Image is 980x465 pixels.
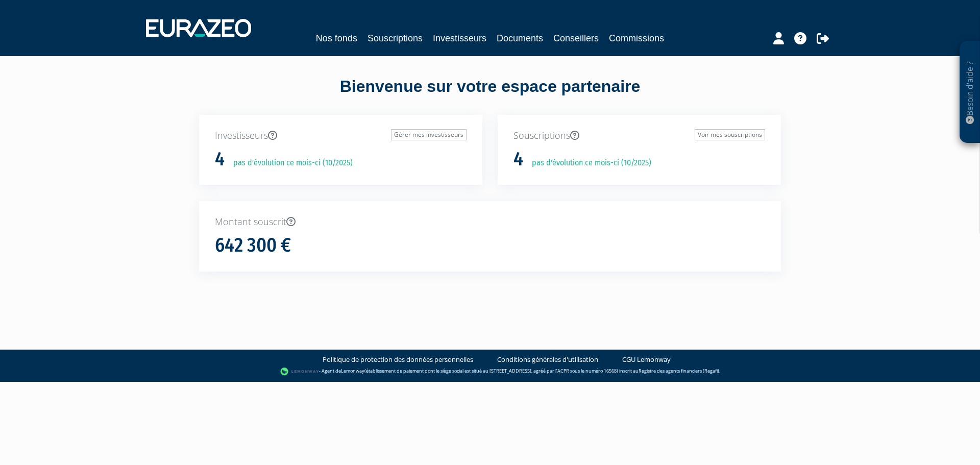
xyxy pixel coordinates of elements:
[639,368,719,374] a: Registre des agents financiers (Regafi)
[215,235,291,256] h1: 642 300 €
[316,31,357,45] a: Nos fonds
[323,355,473,364] a: Politique de protection des données personnelles
[146,19,251,37] img: 1732889491-logotype_eurazeo_blanc_rvb.png
[191,75,789,115] div: Bienvenue sur votre espace partenaire
[215,215,765,229] p: Montant souscrit
[525,157,651,169] p: pas d'évolution ce mois-ci (10/2025)
[497,31,543,45] a: Documents
[497,355,598,364] a: Conditions générales d'utilisation
[226,157,353,169] p: pas d'évolution ce mois-ci (10/2025)
[215,149,225,170] h1: 4
[367,31,423,45] a: Souscriptions
[553,31,599,45] a: Conseillers
[513,149,523,170] h1: 4
[695,129,765,140] a: Voir mes souscriptions
[10,366,970,377] div: - Agent de (établissement de paiement dont le siège social est situé au [STREET_ADDRESS], agréé p...
[391,129,467,140] a: Gérer mes investisseurs
[513,129,765,142] p: Souscriptions
[622,355,671,364] a: CGU Lemonway
[280,366,320,377] img: logo-lemonway.png
[341,368,364,374] a: Lemonway
[215,129,467,142] p: Investisseurs
[964,46,976,138] p: Besoin d'aide ?
[609,31,664,45] a: Commissions
[433,31,486,45] a: Investisseurs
